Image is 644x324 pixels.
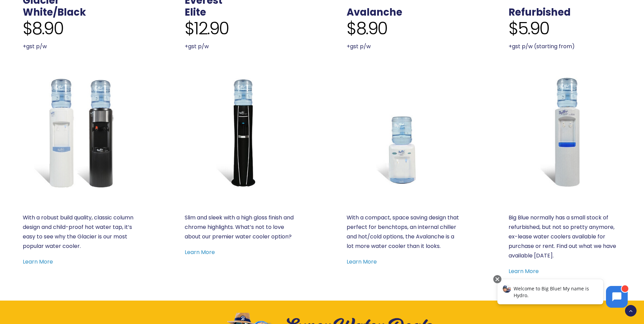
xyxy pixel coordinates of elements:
[509,267,539,275] a: Learn More
[347,258,377,266] a: Learn More
[185,248,215,256] a: Learn More
[490,274,634,314] iframe: Chatbot
[185,18,229,39] span: $12.90
[509,76,621,188] a: Refurbished
[347,42,459,51] p: +gst p/w
[23,213,135,251] p: With a robust build quality, classic column design and child-proof hot water tap, it’s easy to se...
[347,76,459,188] a: Benchtop Avalanche
[509,18,549,39] span: $5.90
[23,5,86,19] a: White/Black
[347,5,402,19] a: Avalanche
[347,213,459,251] p: With a compact, space saving design that perfect for benchtops, an internal chiller and hot/cold ...
[347,18,387,39] span: $8.90
[185,76,297,188] a: Everest Elite
[185,5,206,19] a: Elite
[23,18,63,39] span: $8.90
[23,258,53,266] a: Learn More
[23,42,135,51] p: +gst p/w
[509,5,571,19] a: Refurbished
[509,42,621,51] p: +gst p/w (starting from)
[509,213,621,260] p: Big Blue normally has a small stock of refurbished, but not so pretty anymore, ex-lease water coo...
[185,213,297,241] p: Slim and sleek with a high gloss finish and chrome highlights. What’s not to love about our premi...
[185,42,297,51] p: +gst p/w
